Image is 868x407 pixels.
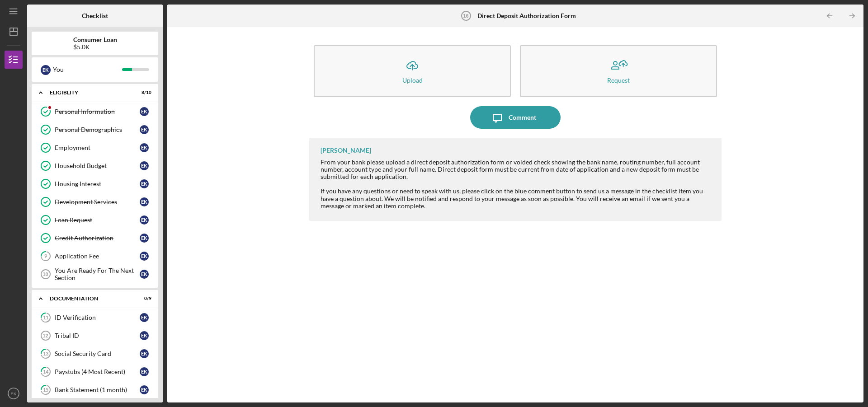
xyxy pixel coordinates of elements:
[36,327,154,345] a: 12Tribal IDEK
[55,368,140,375] div: Paystubs (4 Most Recent)
[55,314,140,321] div: ID Verification
[140,179,149,188] div: E K
[140,234,149,243] div: E K
[44,253,47,259] tspan: 9
[321,187,712,209] div: If you have any questions or need to speak with us, please click on the blue comment button to se...
[43,351,48,357] tspan: 13
[140,125,149,134] div: E K
[82,12,108,19] b: Checklist
[140,107,149,116] div: E K
[140,367,149,376] div: E K
[140,161,149,170] div: E K
[140,331,149,340] div: E K
[36,363,154,381] a: 14Paystubs (4 Most Recent)EK
[55,180,140,187] div: Housing Interest
[402,77,423,84] div: Upload
[55,162,140,169] div: Household Budget
[140,313,149,322] div: E K
[463,13,468,19] tspan: 16
[36,121,154,139] a: Personal DemographicsEK
[36,175,154,193] a: Housing InterestEK
[36,229,154,247] a: Credit AuthorizationEK
[36,309,154,327] a: 11ID VerificationEK
[36,139,154,157] a: EmploymentEK
[43,387,48,393] tspan: 15
[50,296,129,301] div: Documentation
[314,45,511,97] button: Upload
[140,385,149,394] div: E K
[42,333,48,338] tspan: 12
[11,391,17,396] text: EK
[140,143,149,152] div: E K
[321,159,712,180] div: From your bank please upload a direct deposit authorization form or voided check showing the bank...
[53,62,122,77] div: You
[55,267,140,281] div: You Are Ready For The Next Section
[5,384,23,402] button: EK
[55,126,140,133] div: Personal Demographics
[140,215,149,225] div: E K
[42,271,48,277] tspan: 10
[55,234,140,242] div: Credit Authorization
[140,349,149,358] div: E K
[36,211,154,229] a: Loan RequestEK
[50,90,129,95] div: Eligiblity
[55,144,140,151] div: Employment
[55,216,140,224] div: Loan Request
[477,12,576,19] b: Direct Deposit Authorization Form
[55,332,140,339] div: Tribal ID
[73,43,117,51] div: $5.0K
[55,108,140,115] div: Personal Information
[321,147,371,154] div: [PERSON_NAME]
[55,350,140,357] div: Social Security Card
[43,315,48,321] tspan: 11
[55,253,140,260] div: Application Fee
[509,106,536,129] div: Comment
[36,193,154,211] a: Development ServicesEK
[470,106,561,129] button: Comment
[36,103,154,121] a: Personal InformationEK
[36,157,154,175] a: Household BudgetEK
[36,247,154,265] a: 9Application FeeEK
[41,65,51,75] div: E K
[36,265,154,283] a: 10You Are Ready For The Next SectionEK
[55,386,140,393] div: Bank Statement (1 month)
[55,198,140,206] div: Development Services
[36,345,154,363] a: 13Social Security CardEK
[140,197,149,206] div: E K
[140,252,149,261] div: E K
[520,45,717,97] button: Request
[73,36,117,43] b: Consumer Loan
[135,296,151,301] div: 0 / 9
[140,270,149,279] div: E K
[43,369,49,375] tspan: 14
[36,381,154,399] a: 15Bank Statement (1 month)EK
[607,77,630,84] div: Request
[135,90,151,95] div: 8 / 10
